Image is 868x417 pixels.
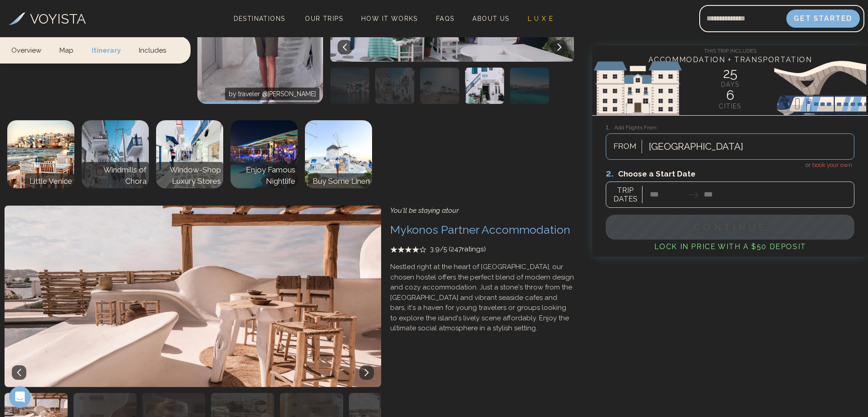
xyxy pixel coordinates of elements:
[430,244,486,255] span: 3.9 /5 ( 247 ratings)
[528,15,554,22] span: L U X E
[524,12,557,25] a: L U X E
[11,36,50,63] a: Overview
[592,61,868,115] img: European Sights
[7,120,74,188] img: Little Venice
[469,12,513,25] a: About Us
[432,12,458,25] a: FAQs
[510,68,549,104] img: Accommodation photo
[375,68,414,104] img: Accommodation photo
[606,215,854,240] button: Continue
[130,36,175,63] a: Includes
[50,36,83,63] a: Map
[330,68,369,104] img: Accommodation photo
[699,8,786,29] input: Email address
[812,162,852,168] span: book your own
[606,122,854,132] h3: Add Flights From:
[606,160,854,170] h4: or
[305,15,343,22] span: Our Trips
[305,120,372,188] img: Buy Some Linen
[301,12,347,25] a: Our Trips
[82,120,149,188] img: Windmills of Chora
[27,176,72,187] p: Little Venice
[310,176,370,187] p: Buy Some Linen
[30,9,86,29] h3: VOYISTA
[361,15,418,22] span: How It Works
[465,68,504,104] img: Accommodation photo
[436,15,455,22] span: FAQs
[9,386,31,408] iframe: Intercom live chat
[608,141,642,152] span: FROM
[9,12,25,25] img: Voyista Logo
[693,221,767,233] span: Continue
[358,12,422,25] a: How It Works
[390,206,574,216] div: You'll be staying at our
[158,164,221,187] p: Window-Shop Luxury Stores
[84,164,147,187] p: Windmills of Chora
[233,164,295,187] p: Enjoy Famous Nightlife
[786,10,860,28] button: Get Started
[390,223,574,236] h3: Mykonos Partner Accommodation
[606,241,854,252] h4: Lock in Price with a $50 deposit
[230,120,298,188] img: Enjoy Famous Nightlife
[390,262,574,334] p: Nestled right at the heart of [GEOGRAPHIC_DATA], our chosen hostel offers the perfect blend of mo...
[230,11,289,38] span: Destinations
[225,88,319,100] div: by traveler @ [PERSON_NAME]
[156,120,223,188] img: Window-Shop Luxury Stores
[9,9,86,29] a: VOYISTA
[592,54,868,65] h4: Accommodation + Transportation
[472,15,509,22] span: About Us
[420,68,459,104] img: Accommodation photo
[592,45,868,54] h4: This Trip Includes
[606,123,614,131] span: 1.
[83,36,130,63] a: Itinerary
